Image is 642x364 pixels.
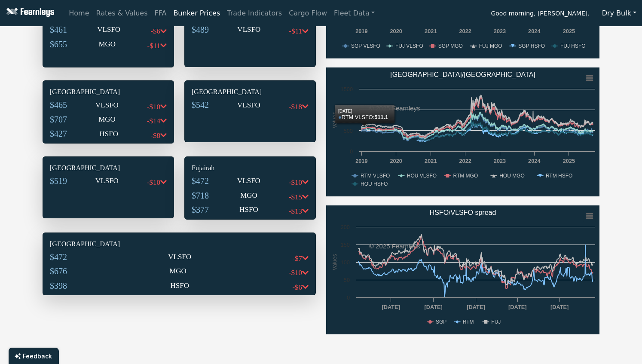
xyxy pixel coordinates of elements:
[50,266,67,276] span: $676
[168,251,191,263] p: VLSFO
[382,304,400,310] text: [DATE]
[237,175,260,187] p: VLSFO
[341,259,350,266] text: 100
[463,319,474,325] text: RTM
[528,158,541,164] text: 2024
[351,43,380,49] text: SGP VLSFO
[150,27,160,35] span: -$6
[237,100,260,111] p: VLSFO
[95,175,119,187] p: VLSFO
[491,7,589,21] span: Good morning, [PERSON_NAME].
[341,107,353,113] text: 1000
[341,242,350,248] text: 150
[50,25,67,34] span: $461
[95,100,119,111] p: VLSFO
[239,204,258,215] p: HSFO
[430,209,496,216] text: HSFO/VLSFO spread
[292,283,302,291] span: -$6
[355,28,367,34] text: 2019
[499,173,525,179] text: HOU MGO
[331,112,338,128] text: Values
[50,240,309,248] h6: [GEOGRAPHIC_DATA]
[459,28,471,34] text: 2022
[407,173,437,179] text: HOU VLSFO
[508,304,526,310] text: [DATE]
[147,117,160,125] span: -$14
[491,319,501,325] text: FUJ
[237,24,260,35] p: VLSFO
[347,294,350,301] text: 0
[192,205,209,214] span: $377
[240,190,257,201] p: MGO
[150,132,160,140] span: -$8
[369,104,420,112] text: © 2025 Fearnleys
[596,5,642,21] button: Dry Bulk
[518,43,545,49] text: SGP HSFO
[289,178,302,187] span: -$10
[43,156,174,218] div: [GEOGRAPHIC_DATA]$519VLSFO-$10
[147,178,160,187] span: -$10
[494,158,506,164] text: 2023
[326,205,599,334] svg: HSFO/VLSFO spread
[438,43,463,49] text: SGP MGO
[50,129,67,138] span: $427
[285,5,330,22] a: Cargo Flow
[50,88,167,96] h6: [GEOGRAPHIC_DATA]
[192,100,209,110] span: $542
[425,28,437,34] text: 2021
[563,158,575,164] text: 2025
[467,304,485,310] text: [DATE]
[330,5,378,22] a: Fleet Data
[390,71,535,79] text: [GEOGRAPHIC_DATA]/[GEOGRAPHIC_DATA]
[331,254,338,270] text: Values
[147,42,161,50] span: -$11
[369,242,420,250] text: © 2025 Fearnleys
[43,232,316,296] div: [GEOGRAPHIC_DATA]$472VLSFO-$7$676MGO-$10$398HSFO-$6
[390,158,402,164] text: 2020
[192,88,309,96] h6: [GEOGRAPHIC_DATA]
[344,277,350,283] text: 50
[184,80,316,142] div: [GEOGRAPHIC_DATA]$542VLSFO-$18
[151,5,170,22] a: FFA
[479,43,502,49] text: FUJ MGO
[99,128,118,140] p: HSFO
[50,100,67,110] span: $465
[184,156,316,220] div: Fujairah$472VLSFO-$10$718MGO-$15$377HSFO-$13
[184,5,316,67] div: [PERSON_NAME]$489VLSFO-$11
[192,164,309,172] h6: Fujairah
[192,176,209,186] span: $472
[289,207,302,215] span: -$13
[192,25,209,34] span: $489
[192,191,209,200] span: $718
[169,266,186,277] p: MGO
[341,224,350,230] text: 200
[453,173,478,179] text: RTM MGO
[93,5,151,22] a: Rates & Values
[147,103,160,111] span: -$10
[292,254,302,263] span: -$7
[425,158,437,164] text: 2021
[550,304,569,310] text: [DATE]
[97,24,120,35] p: VLSFO
[170,280,189,291] p: HSFO
[289,27,303,35] span: -$11
[98,39,116,50] p: MGO
[289,269,302,277] span: -$10
[170,5,223,22] a: Bunker Prices
[395,43,423,49] text: FUJ VLSFO
[326,67,599,196] svg: Rotterdam/Houston
[289,193,302,201] span: -$15
[341,86,353,92] text: 1500
[43,80,174,144] div: [GEOGRAPHIC_DATA]$465VLSFO-$10$707MGO-$14$427HSFO-$8
[563,28,575,34] text: 2025
[390,28,402,34] text: 2020
[361,173,390,179] text: RTM VLSFO
[4,8,54,18] img: Fearnleys Logo
[424,304,442,310] text: [DATE]
[65,5,92,22] a: Home
[50,176,67,186] span: $519
[43,5,174,67] div: [GEOGRAPHIC_DATA]$461VLSFO-$6$655MGO-$11
[350,148,353,155] text: 0
[50,115,67,124] span: $707
[289,103,302,111] span: -$18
